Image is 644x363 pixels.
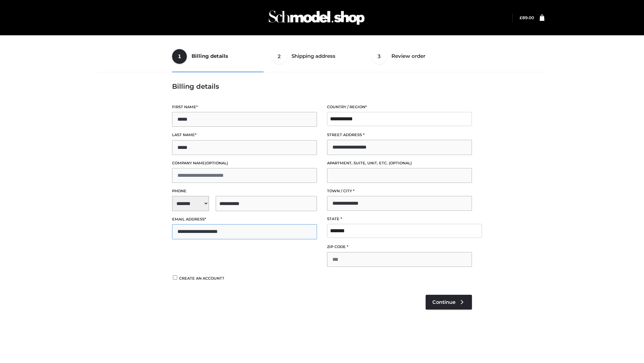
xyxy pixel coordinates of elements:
span: Continue [432,299,455,305]
label: First name [172,104,317,110]
label: Apartment, suite, unit, etc. [327,160,472,166]
label: Street address [327,132,472,138]
label: Phone [172,188,317,194]
label: Country / Region [327,104,472,110]
label: ZIP Code [327,244,472,250]
label: Company name [172,160,317,166]
input: Create an account? [172,275,178,280]
img: Schmodel Admin 964 [266,4,367,31]
span: Create an account? [179,276,224,281]
label: Town / City [327,188,472,194]
span: (optional) [389,161,412,165]
span: £ [520,15,522,20]
a: £89.00 [520,15,534,20]
label: Last name [172,132,317,138]
span: (optional) [205,161,228,165]
label: State [327,216,472,222]
a: Continue [426,295,472,310]
bdi: 89.00 [520,15,534,20]
label: Email address [172,216,317,223]
h3: Billing details [172,82,472,90]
